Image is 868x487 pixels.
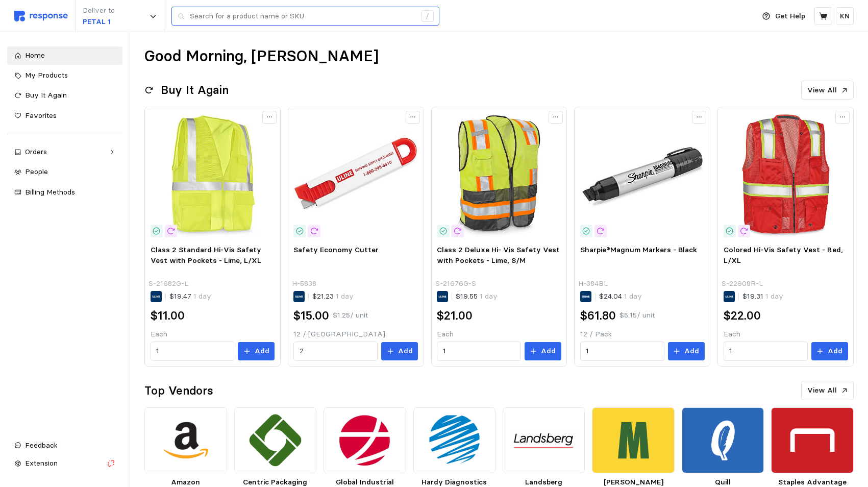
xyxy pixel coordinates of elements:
p: Add [541,346,556,357]
input: Qty [729,342,802,360]
button: Add [381,342,418,360]
p: PETAL 1 [83,16,115,28]
div: Orders [25,147,105,158]
img: 771c76c0-1592-4d67-9e09-d6ea890d945b.png [324,407,406,473]
span: Buy It Again [25,90,67,100]
img: svg%3e [14,11,68,21]
p: Each [437,329,561,340]
p: Deliver to [83,5,115,16]
button: Add [811,342,848,360]
span: Home [25,51,45,60]
p: S-21682G-L [148,278,188,289]
button: Extension [7,454,122,473]
img: H-384BL [580,113,705,237]
p: H-5838 [292,278,316,289]
h2: Top Vendors [144,383,213,399]
h2: Buy It Again [161,82,229,98]
a: Billing Methods [7,183,122,202]
p: $1.25 / unit [333,310,368,321]
button: Add [668,342,705,360]
p: $19.31 [742,291,783,302]
input: Qty [156,342,229,360]
p: Each [151,329,275,340]
a: Favorites [7,107,122,125]
span: My Products [25,70,68,80]
h1: Good Morning, [PERSON_NAME] [144,46,379,66]
h2: $22.00 [724,308,761,324]
button: Add [238,342,275,360]
a: My Products [7,66,122,85]
h2: $15.00 [293,308,329,324]
p: Add [255,346,269,357]
button: View All [801,381,854,400]
img: H-5838 [293,113,418,237]
p: H-384BL [578,278,608,289]
span: 1 day [478,291,498,301]
h2: $21.00 [437,308,473,324]
input: Qty [300,342,372,360]
p: View All [807,85,837,96]
p: $24.04 [599,291,642,302]
p: Get Help [775,11,805,22]
a: People [7,163,122,181]
input: Qty [586,342,658,360]
p: $21.23 [312,291,354,302]
p: Add [398,346,413,357]
span: Safety Economy Cutter [293,245,379,254]
button: KN [836,7,854,25]
img: S-21682G-L_US [151,113,275,237]
p: Add [828,346,842,357]
img: S-21676G-S_US [437,113,561,237]
span: 1 day [334,291,354,301]
p: $19.47 [169,291,211,302]
span: Class 2 Deluxe Hi- Vis Safety Vest with Pockets - Lime, S/M [437,245,560,265]
img: bfee157a-10f7-4112-a573-b61f8e2e3b38.png [682,407,764,473]
p: KN [840,11,850,22]
span: Extension [25,458,58,468]
span: People [25,167,48,176]
input: Search for a product name or SKU [190,7,416,26]
img: 28d3e18e-6544-46cd-9dd4-0f3bdfdd001e.png [592,407,674,473]
p: S-21676G-S [435,278,476,289]
a: Orders [7,143,122,161]
img: d7805571-9dbc-467d-9567-a24a98a66352.png [144,407,227,473]
span: Favorites [25,111,57,120]
span: 1 day [191,291,211,301]
span: 1 day [622,291,642,301]
button: Add [525,342,561,360]
p: 12 / [GEOGRAPHIC_DATA] [293,329,418,340]
p: View All [807,385,837,396]
p: $19.55 [456,291,498,302]
p: 12 / Pack [580,329,705,340]
button: Feedback [7,436,122,455]
span: Class 2 Standard Hi-Vis Safety Vest with Pockets - Lime, L/XL [151,245,261,265]
span: Sharpie®Magnum Markers - Black [580,245,697,254]
p: Each [724,329,848,340]
div: / [421,10,434,22]
span: 1 day [763,291,783,301]
p: Add [684,346,699,357]
a: Home [7,46,122,65]
button: View All [801,81,854,100]
input: Qty [443,342,515,360]
img: 4fb1f975-dd51-453c-b64f-21541b49956d.png [413,407,495,473]
p: S-22908R-L [722,278,763,289]
img: b57ebca9-4645-4b82-9362-c975cc40820f.png [234,407,316,473]
a: Buy It Again [7,86,122,105]
h2: $61.80 [580,308,616,324]
h2: $11.00 [151,308,185,324]
img: 7d13bdb8-9cc8-4315-963f-af194109c12d.png [503,407,585,473]
p: $5.15 / unit [619,310,655,321]
img: 63258c51-adb8-4b2a-9b0d-7eba9747dc41.png [771,407,853,473]
span: Feedback [25,441,58,450]
span: Billing Methods [25,187,75,197]
button: Get Help [756,7,811,26]
span: Colored Hi-Vis Safety Vest - Red, L/XL [724,245,843,265]
img: S-22908R-L [724,113,848,237]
